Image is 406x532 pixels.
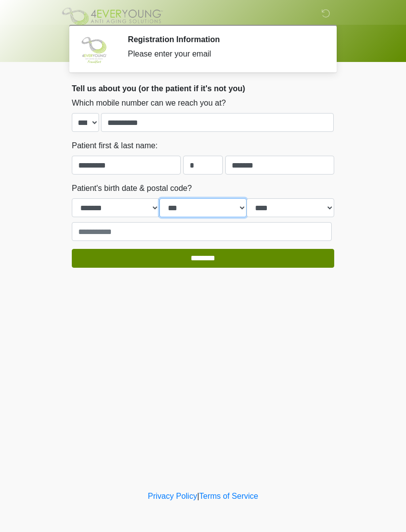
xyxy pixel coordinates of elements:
h2: Tell us about you (or the patient if it's not you) [72,84,334,93]
a: | [197,492,199,500]
label: Which mobile number can we reach you at? [72,97,226,109]
label: Patient's birth date & postal code? [72,182,192,194]
img: Agent Avatar [79,35,109,64]
a: Terms of Service [199,492,258,500]
img: 4Ever Young Frankfort Logo [62,7,163,25]
h2: Registration Information [128,35,319,44]
div: Please enter your email [128,48,319,60]
a: Privacy Policy [148,492,198,500]
label: Patient first & last name: [72,140,157,152]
